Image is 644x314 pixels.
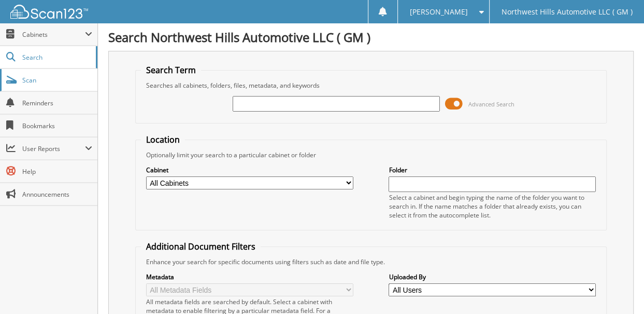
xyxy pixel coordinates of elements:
[10,5,88,19] img: scan123-logo-white.svg
[146,166,353,174] label: Cabinet
[141,134,185,145] legend: Location
[22,53,91,62] span: Search
[410,9,468,15] span: [PERSON_NAME]
[592,264,644,314] iframe: Chat Widget
[389,193,596,220] div: Select a cabinet and begin typing the name of the folder you want to search in. If the name match...
[389,166,596,174] label: Folder
[141,151,602,159] div: Optionally limit your search to a particular cabinet or folder
[389,272,596,281] label: Uploaded By
[141,257,602,266] div: Enhance your search for specific documents using filters such as date and file type.
[22,144,85,153] span: User Reports
[108,29,634,46] h1: Search Northwest Hills Automotive LLC ( GM )
[22,30,85,39] span: Cabinets
[141,81,602,90] div: Searches all cabinets, folders, files, metadata, and keywords
[22,121,92,130] span: Bookmarks
[22,167,92,176] span: Help
[468,100,514,108] span: Advanced Search
[141,64,201,76] legend: Search Term
[22,76,92,85] span: Scan
[141,241,261,252] legend: Additional Document Filters
[22,99,92,107] span: Reminders
[22,190,92,199] span: Announcements
[146,272,353,281] label: Metadata
[502,9,633,15] span: Northwest Hills Automotive LLC ( GM )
